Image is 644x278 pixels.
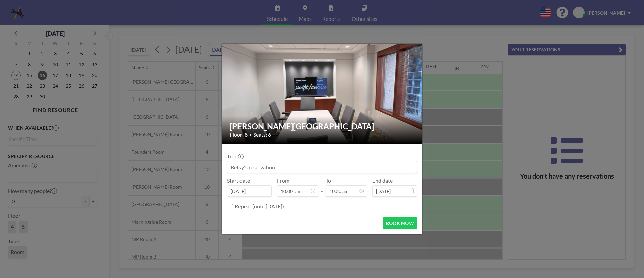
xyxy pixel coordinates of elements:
label: Repeat (until [DATE]) [235,203,284,210]
span: - [321,180,323,194]
h2: [PERSON_NAME][GEOGRAPHIC_DATA] [230,121,415,131]
label: Title [227,153,243,160]
label: To [326,177,331,184]
label: Start date [227,177,250,184]
span: Floor: 8 [230,131,248,138]
span: Seats: 6 [253,131,271,138]
img: 537.png [222,18,423,169]
label: From [277,177,289,184]
button: BOOK NOW [383,217,417,229]
label: End date [372,177,393,184]
input: Betsy's reservation [227,161,417,173]
span: • [249,132,252,137]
